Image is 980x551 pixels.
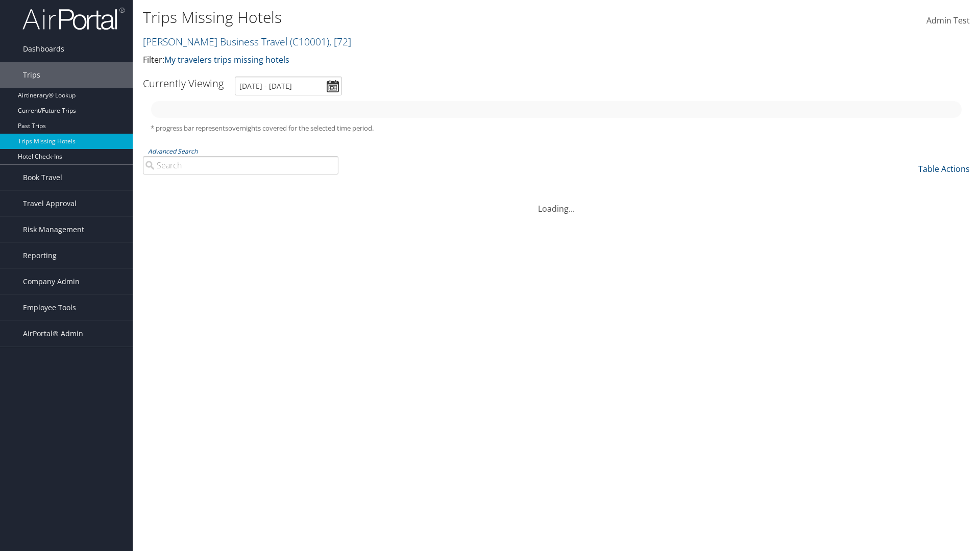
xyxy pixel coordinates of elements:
[235,77,342,95] input: [DATE] - [DATE]
[23,191,77,216] span: Travel Approval
[151,123,962,133] h5: * progress bar represents overnights covered for the selected time period.
[143,35,351,48] a: [PERSON_NAME] Business Travel
[148,147,198,156] a: Advanced Search
[164,54,289,65] a: My travelers trips missing hotels
[329,35,351,48] span: , [ 72 ]
[23,165,62,190] span: Book Travel
[290,35,329,48] span: ( C10001 )
[23,243,57,268] span: Reporting
[143,54,694,67] p: Filter:
[22,7,125,31] img: airportal-logo.png
[918,163,970,174] a: Table Actions
[23,295,76,320] span: Employee Tools
[23,217,84,242] span: Risk Management
[23,269,80,294] span: Company Admin
[143,190,970,215] div: Loading...
[143,7,694,28] h1: Trips Missing Hotels
[143,77,224,90] h3: Currently Viewing
[143,156,338,174] input: Advanced Search
[23,321,83,346] span: AirPortal® Admin
[23,62,40,88] span: Trips
[23,36,64,62] span: Dashboards
[926,15,970,26] span: Admin Test
[926,5,970,37] a: Admin Test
